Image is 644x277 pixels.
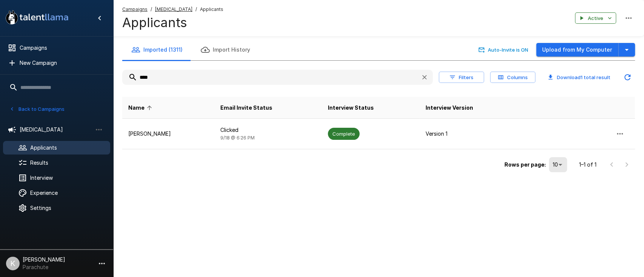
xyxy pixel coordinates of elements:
[426,103,473,112] span: Interview Version
[477,44,530,56] button: Auto-Invite is ON
[439,72,484,83] button: Filters
[579,161,596,168] p: 1–1 of 1
[128,103,154,112] span: Name
[549,157,567,172] div: 10
[490,72,535,83] button: Columns
[155,6,192,12] u: [MEDICAL_DATA]
[220,103,272,112] span: Email Invite Status
[536,43,618,57] button: Upload from My Computer
[122,6,148,12] u: Campaigns
[122,39,192,60] button: Imported (1311)
[504,161,546,168] p: Rows per page:
[220,135,255,141] span: 9/18 @ 6:26 PM
[328,130,360,138] span: Complete
[195,6,197,13] span: /
[128,130,208,138] p: [PERSON_NAME]
[575,12,616,24] button: Active
[328,103,374,112] span: Interview Status
[426,130,513,138] p: Version 1
[200,6,223,13] span: Applicants
[220,126,316,134] p: Clicked
[620,70,635,85] button: Updated Today - 2:49 PM
[151,6,152,13] span: /
[192,39,259,60] button: Import History
[122,15,223,31] h4: Applicants
[541,72,617,83] button: Download1 total result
